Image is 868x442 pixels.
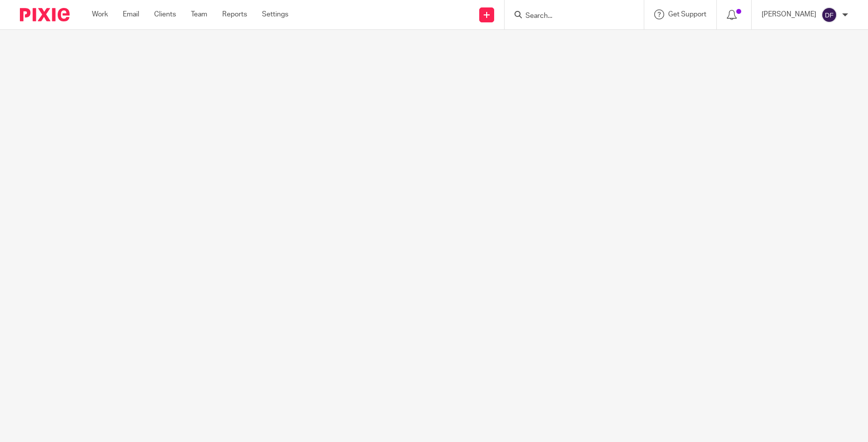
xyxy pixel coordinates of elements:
a: Team [191,9,207,19]
img: Pixie [20,8,70,21]
span: Get Support [668,11,706,18]
a: Email [123,9,139,19]
p: [PERSON_NAME] [762,9,816,19]
img: svg%3E [821,7,837,23]
a: Clients [154,9,176,19]
a: Work [92,9,108,19]
a: Settings [262,9,288,19]
a: Reports [222,9,247,19]
input: Search [524,12,614,21]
